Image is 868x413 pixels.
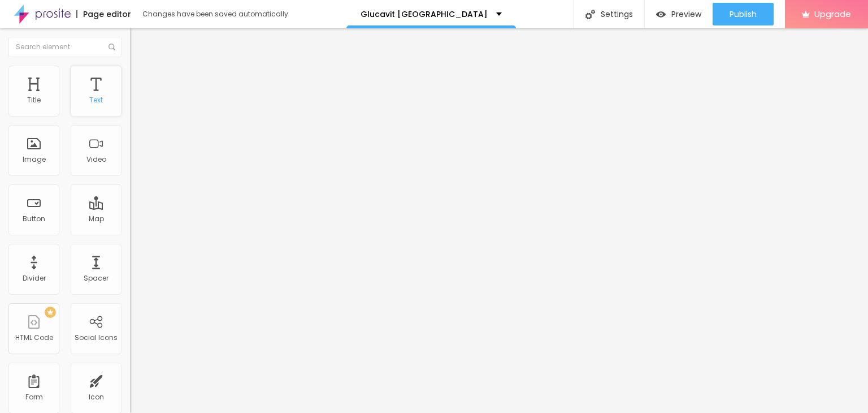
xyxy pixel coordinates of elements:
div: Title [27,96,41,104]
img: view-1.svg [656,10,666,19]
div: HTML Code [15,334,53,342]
div: Form [25,393,43,401]
div: Text [89,96,103,104]
div: Icon [89,393,104,401]
div: Video [86,156,106,164]
div: Divider [23,274,46,282]
img: Icone [108,44,115,50]
span: Publish [730,10,757,19]
iframe: Editor [130,28,868,413]
div: Button [23,215,45,223]
button: Publish [713,3,774,25]
div: Image [23,156,46,164]
div: Spacer [84,274,108,282]
img: Icone [585,10,595,19]
div: Changes have been saved automatically [142,11,288,18]
div: Social Icons [75,334,118,342]
p: Glucavit [GEOGRAPHIC_DATA] [361,10,488,18]
span: Preview [671,10,701,19]
button: Preview [645,3,713,25]
div: Map [89,215,104,223]
div: Page editor [76,10,131,18]
span: Upgrade [814,9,851,19]
input: Search element [8,37,121,57]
